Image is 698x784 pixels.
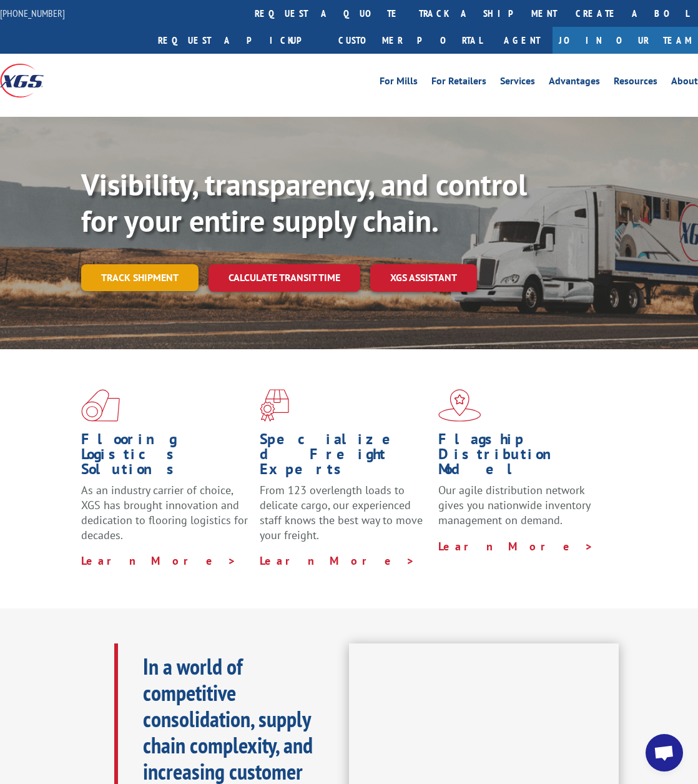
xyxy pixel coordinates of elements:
a: XGS ASSISTANT [370,264,477,291]
a: Join Our Team [553,27,698,54]
a: About [671,76,698,90]
a: Agent [491,27,553,54]
a: Learn More > [260,553,415,568]
div: Open chat [646,734,683,772]
a: Customer Portal [329,27,491,54]
a: For Mills [380,76,418,90]
a: Services [500,76,535,90]
p: From 123 overlength loads to delicate cargo, our experienced staff knows the best way to move you... [260,483,429,553]
b: Visibility, transparency, and control for your entire supply chain. [81,165,527,240]
h1: Specialized Freight Experts [260,432,429,483]
img: xgs-icon-focused-on-flooring-red [260,389,289,422]
img: xgs-icon-flagship-distribution-model-red [438,389,481,422]
h1: Flooring Logistics Solutions [81,432,250,483]
a: Advantages [549,76,600,90]
a: Resources [614,76,657,90]
span: As an industry carrier of choice, XGS has brought innovation and dedication to flooring logistics... [81,483,248,542]
a: Request a pickup [149,27,329,54]
a: For Retailers [431,76,486,90]
span: Our agile distribution network gives you nationwide inventory management on demand. [438,483,590,527]
img: xgs-icon-total-supply-chain-intelligence-red [81,389,120,422]
a: Track shipment [81,264,199,290]
a: Learn More > [438,539,594,553]
a: Calculate transit time [209,264,360,291]
h1: Flagship Distribution Model [438,432,607,483]
a: Learn More > [81,553,237,568]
